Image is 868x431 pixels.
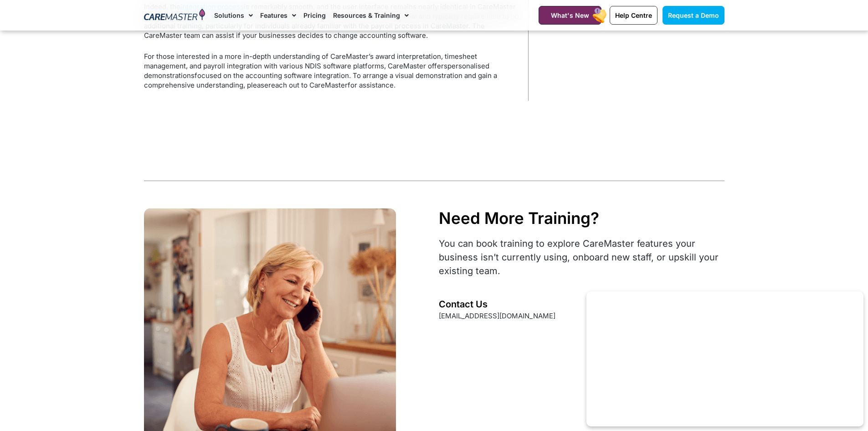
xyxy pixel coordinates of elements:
div: Contact Us [439,298,633,311]
span: Request a Demo [668,11,719,19]
img: CareMaster Logo [144,9,205,22]
a: [EMAIL_ADDRESS][DOMAIN_NAME] [439,312,555,320]
a: Help Centre [610,6,657,25]
p: For those interested in a more in-depth understanding of CareMaster’s award interpretation, times... [144,52,519,90]
a: What's New [539,6,601,25]
p: You can book training to explore CareMaster features your business isn’t currently using, onboard... [439,237,724,278]
a: Request a Demo [663,6,724,25]
span: Help Centre [615,11,652,19]
div: Need More Training? [439,208,724,228]
iframe: Popup CTA [586,291,863,426]
a: reach out to CareMaster [268,81,348,89]
span: What's New [551,11,589,19]
a: personalised demonstrations [144,62,489,80]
